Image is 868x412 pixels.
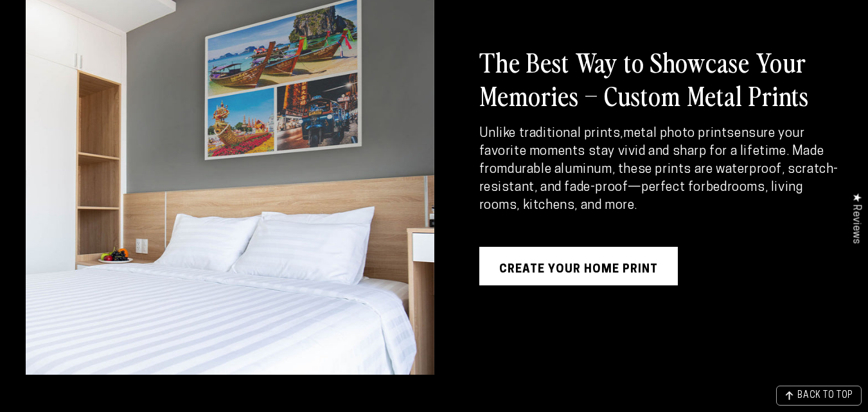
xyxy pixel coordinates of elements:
[844,183,868,254] div: Click to open Judge.me floating reviews tab
[508,163,612,176] strong: durable aluminum
[479,45,843,112] h2: The Best Way to Showcase Your Memories – Custom Metal Prints
[623,127,734,140] strong: metal photo prints
[797,391,853,400] span: BACK TO TOP
[479,125,843,215] p: Unlike traditional prints, ensure your favorite moments stay vivid and sharp for a lifetime. Made...
[479,247,678,285] a: Create Your Home Print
